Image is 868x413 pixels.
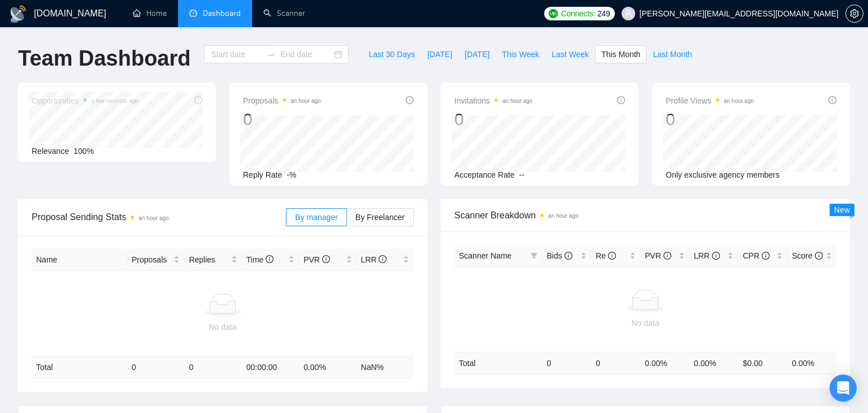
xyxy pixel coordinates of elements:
[653,48,692,61] span: Last Month
[362,45,421,63] button: Last 30 Days
[127,356,184,378] td: 0
[561,7,595,20] span: Connects:
[624,10,632,18] span: user
[689,352,739,374] td: 0.00 %
[32,147,69,156] span: Relevance
[266,255,274,263] span: info-circle
[406,96,414,104] span: info-circle
[542,352,591,374] td: 0
[666,94,754,107] span: Profile Views
[263,8,305,18] a: searchScanner
[361,255,387,264] span: LRR
[421,45,458,63] button: [DATE]
[290,98,320,104] time: an hour ago
[597,7,610,20] span: 249
[458,45,496,63] button: [DATE]
[645,251,671,260] span: PVR
[712,252,720,260] span: info-circle
[743,251,769,260] span: CPR
[548,213,578,219] time: an hour ago
[357,356,414,378] td: NaN %
[666,109,754,130] div: 0
[203,8,241,18] span: Dashboard
[646,45,698,63] button: Last Month
[845,9,863,18] a: setting
[595,45,646,63] button: This Month
[459,251,511,260] span: Scanner Name
[459,317,832,329] div: No data
[138,215,168,221] time: an hour ago
[243,109,321,130] div: 0
[280,48,332,61] input: End date
[132,253,171,266] span: Proposals
[502,98,532,104] time: an hour ago
[845,5,863,23] button: setting
[502,48,539,61] span: This Week
[519,170,524,179] span: --
[242,356,299,378] td: 00:00:00
[596,251,616,260] span: Re
[36,321,409,333] div: No data
[546,251,572,260] span: Bids
[454,94,532,107] span: Invitations
[184,249,241,271] th: Replies
[32,210,286,224] span: Proposal Sending Stats
[465,48,489,61] span: [DATE]
[591,352,640,374] td: 0
[601,48,640,61] span: This Month
[454,170,515,179] span: Acceptance Rate
[666,170,780,179] span: Only exclusive agency members
[246,255,274,264] span: Time
[322,255,330,263] span: info-circle
[792,251,822,260] span: Score
[355,213,405,222] span: By Freelancer
[828,96,836,104] span: info-circle
[303,255,330,264] span: PVR
[608,252,616,260] span: info-circle
[32,356,127,378] td: Total
[830,375,857,402] div: Open Intercom Messenger
[545,45,595,63] button: Last Week
[287,170,296,179] span: -%
[267,50,276,59] span: to
[762,252,770,260] span: info-circle
[694,251,720,260] span: LRR
[267,50,276,59] span: swap-right
[9,5,27,23] img: logo
[368,48,415,61] span: Last 30 Days
[565,252,572,260] span: info-circle
[663,252,671,260] span: info-circle
[815,252,823,260] span: info-circle
[528,247,540,264] span: filter
[32,249,127,271] th: Name
[299,356,356,378] td: 0.00 %
[846,9,863,18] span: setting
[133,8,167,18] a: homeHome
[18,45,190,72] h1: Team Dashboard
[73,147,94,156] span: 100%
[189,253,228,266] span: Replies
[427,48,452,61] span: [DATE]
[549,9,558,18] img: upwork-logo.png
[640,352,689,374] td: 0.00 %
[454,109,532,130] div: 0
[834,205,850,214] span: New
[243,94,321,107] span: Proposals
[724,98,754,104] time: an hour ago
[738,352,787,374] td: $ 0.00
[184,356,241,378] td: 0
[787,352,836,374] td: 0.00 %
[243,170,282,179] span: Reply Rate
[211,48,262,61] input: Start date
[454,352,542,374] td: Total
[496,45,545,63] button: This Week
[295,213,337,222] span: By manager
[531,252,537,259] span: filter
[379,255,387,263] span: info-circle
[127,249,184,271] th: Proposals
[454,208,836,222] span: Scanner Breakdown
[189,9,197,17] span: dashboard
[617,96,625,104] span: info-circle
[552,48,589,61] span: Last Week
